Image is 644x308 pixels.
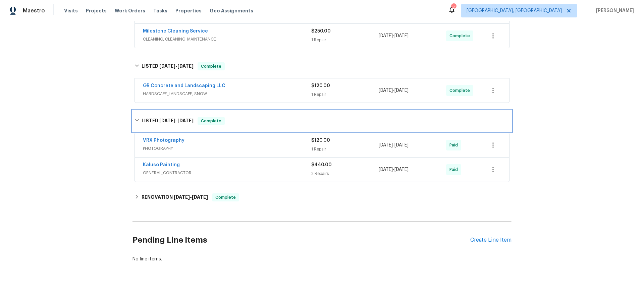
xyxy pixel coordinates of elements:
[143,90,311,97] span: HARDSCAPE_LANDSCAPE, SNOW
[23,7,45,14] span: Maestro
[593,7,634,14] span: [PERSON_NAME]
[159,64,175,68] span: [DATE]
[210,7,253,14] span: Geo Assignments
[143,145,311,152] span: PHOTOGRAPHY
[394,34,409,38] span: [DATE]
[379,142,409,148] span: -
[174,195,190,199] span: [DATE]
[174,195,208,199] span: -
[198,118,224,124] span: Complete
[394,88,409,93] span: [DATE]
[379,87,409,94] span: -
[132,110,512,132] div: LISTED [DATE]-[DATE]Complete
[449,142,461,148] span: Paid
[449,33,473,39] span: Complete
[143,170,311,176] span: GENERAL_CONTRACTOR
[143,83,225,88] a: GR Concrete and Landscaping LLC
[142,117,194,125] h6: LISTED
[311,29,331,34] span: $250.00
[311,91,379,98] div: 1 Repair
[143,29,208,34] a: Milestone Cleaning Service
[379,88,393,93] span: [DATE]
[177,64,194,68] span: [DATE]
[132,56,512,77] div: LISTED [DATE]-[DATE]Complete
[143,138,184,143] a: VRX Photography
[449,166,461,173] span: Paid
[311,170,379,177] div: 2 Repairs
[394,143,409,147] span: [DATE]
[153,8,167,13] span: Tasks
[213,194,238,201] span: Complete
[379,33,409,39] span: -
[175,7,202,14] span: Properties
[64,7,78,14] span: Visits
[159,118,194,123] span: -
[177,118,194,123] span: [DATE]
[115,7,145,14] span: Work Orders
[311,146,379,152] div: 1 Repair
[192,195,208,199] span: [DATE]
[379,143,393,147] span: [DATE]
[451,4,456,11] div: 2
[449,87,473,94] span: Complete
[86,7,107,14] span: Projects
[143,163,180,167] a: Kaluso Painting
[132,256,512,262] div: No line items.
[132,225,470,256] h2: Pending Line Items
[311,163,332,167] span: $440.00
[159,64,194,68] span: -
[379,34,393,38] span: [DATE]
[311,83,330,88] span: $120.00
[132,189,512,205] div: RENOVATION [DATE]-[DATE]Complete
[198,63,224,70] span: Complete
[142,193,208,201] h6: RENOVATION
[379,167,393,172] span: [DATE]
[470,237,512,243] div: Create Line Item
[159,118,175,123] span: [DATE]
[142,62,194,70] h6: LISTED
[143,36,311,43] span: CLEANING, CLEANING_MAINTENANCE
[467,7,562,14] span: [GEOGRAPHIC_DATA], [GEOGRAPHIC_DATA]
[311,37,379,43] div: 1 Repair
[394,167,409,172] span: [DATE]
[379,166,409,173] span: -
[311,138,330,143] span: $120.00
